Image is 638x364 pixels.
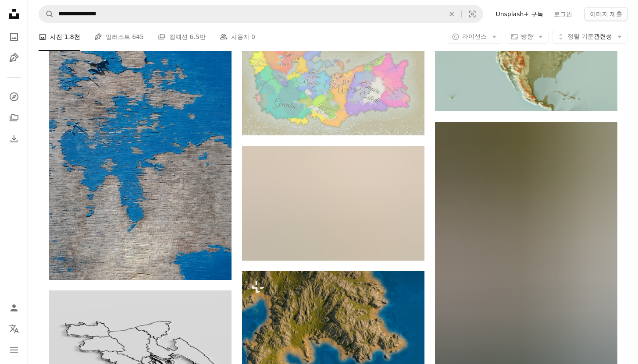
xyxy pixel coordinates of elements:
span: 6.5만 [189,32,205,42]
a: 일러스트 [5,49,23,67]
button: 삭제 [442,6,461,22]
a: 사진 [5,28,23,46]
img: 낡은 세계 지도 [242,146,424,261]
span: 645 [132,32,144,42]
a: 컬렉션 6.5만 [158,23,206,51]
span: 0 [251,32,255,42]
form: 사이트 전체에서 이미지 찾기 [39,5,483,23]
a: 바다 한가운데에 있는 산맥의 3D 지도 [242,324,424,332]
a: 미국 지도의 흑백 사진 [49,347,232,355]
a: 로그인 [549,7,577,21]
a: 지도 [242,84,424,92]
button: 시각적 검색 [462,6,483,22]
a: 다운로드 내역 [5,130,23,148]
a: 낡은 세계 지도 [242,199,424,207]
button: 라이선스 [447,30,502,44]
a: 파란색 페인트가 칠해진 나무 조각의 클로즈업 [49,139,232,147]
a: 컬렉션 [5,109,23,127]
span: 라이선스 [462,33,487,40]
a: 홈 — Unsplash [5,5,23,25]
span: 관련성 [567,32,612,41]
button: Unsplash 검색 [39,6,54,22]
a: Unsplash+ Community의 사진 보기 [435,46,617,53]
a: Unsplash+ 구독 [490,7,548,21]
a: 사용자 0 [220,23,255,51]
a: 일러스트 645 [94,23,144,51]
a: 탐색 [5,88,23,106]
img: 파란색 페인트가 칠해진 나무 조각의 클로즈업 [49,7,232,280]
a: 흰색과 녹색 세계지도 벽 예술 [435,254,617,262]
span: 정렬 기준 [567,33,594,40]
button: 이미지 제출 [585,7,627,21]
a: 로그인 / 가입 [5,299,23,317]
button: 메뉴 [5,341,23,359]
button: 언어 [5,320,23,338]
img: 지도 [242,40,424,135]
span: 방향 [521,33,533,40]
button: 방향 [506,30,549,44]
button: 정렬 기준관련성 [552,30,627,44]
